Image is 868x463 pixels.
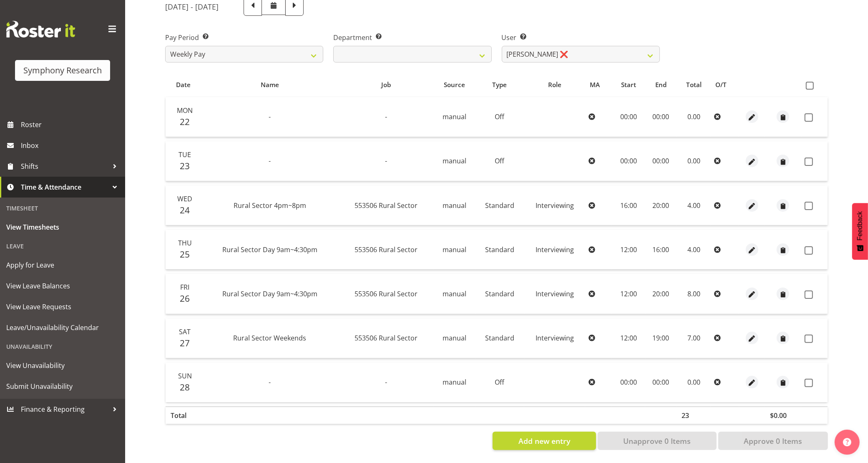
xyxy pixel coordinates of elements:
[2,317,123,338] a: Leave/Unavailability Calendar
[677,274,711,314] td: 8.00
[852,203,868,260] button: Feedback - Show survey
[476,274,524,314] td: Standard
[677,230,711,270] td: 4.00
[476,185,524,225] td: Standard
[476,318,524,358] td: Standard
[612,97,645,137] td: 00:00
[677,141,711,181] td: 0.00
[180,283,189,292] span: Fri
[612,363,645,402] td: 00:00
[443,112,466,121] span: manual
[176,80,191,90] span: Date
[443,333,466,343] span: manual
[6,321,119,334] span: Leave/Unavailability Calendar
[21,160,108,173] span: Shifts
[2,200,123,217] div: Timesheet
[180,381,190,393] span: 28
[612,318,645,358] td: 12:00
[355,245,418,254] span: 553506 Rural Sector
[23,64,102,77] div: Symphony Research
[333,33,491,43] label: Department
[2,376,123,397] a: Submit Unavailability
[443,378,466,387] span: manual
[443,289,466,298] span: manual
[536,333,574,343] span: Interviewing
[21,403,108,415] span: Finance & Reporting
[744,435,802,446] span: Approve 0 Items
[21,118,121,131] span: Roster
[222,289,317,298] span: Rural Sector Day 9am~4:30pm
[612,274,645,314] td: 12:00
[476,141,524,181] td: Off
[536,245,574,254] span: Interviewing
[502,33,660,43] label: User
[6,221,119,233] span: View Timesheets
[590,80,600,90] span: MA
[598,432,717,450] button: Unapprove 0 Items
[677,185,711,225] td: 4.00
[179,150,191,159] span: Tue
[444,80,465,90] span: Source
[493,80,507,90] span: Type
[2,255,123,275] a: Apply for Leave
[269,156,271,165] span: -
[856,211,864,240] span: Feedback
[6,259,119,271] span: Apply for Leave
[677,363,711,402] td: 0.00
[6,280,119,292] span: View Leave Balances
[385,112,387,121] span: -
[443,245,466,254] span: manual
[21,139,121,152] span: Inbox
[2,296,123,317] a: View Leave Requests
[180,160,190,172] span: 23
[180,337,190,349] span: 27
[382,80,391,90] span: Job
[677,406,711,424] th: 23
[2,217,123,238] a: View Timesheets
[180,293,190,304] span: 26
[2,238,123,255] div: Leave
[476,97,524,137] td: Off
[686,80,702,90] span: Total
[536,289,574,298] span: Interviewing
[6,380,119,393] span: Submit Unavailability
[385,378,387,387] span: -
[536,201,574,210] span: Interviewing
[2,275,123,296] a: View Leave Balances
[677,97,711,137] td: 0.00
[548,80,561,90] span: Role
[355,201,418,210] span: 553506 Rural Sector
[165,2,219,11] h5: [DATE] - [DATE]
[6,21,75,38] img: Rosterit website logo
[645,141,677,181] td: 00:00
[765,406,801,424] th: $0.00
[2,338,123,355] div: Unavailability
[518,435,570,446] span: Add new entry
[443,156,466,165] span: manual
[178,371,192,380] span: Sun
[645,363,677,402] td: 00:00
[355,289,418,298] span: 553506 Rural Sector
[655,80,667,90] span: End
[718,432,828,450] button: Approve 0 Items
[21,181,108,193] span: Time & Attendance
[222,245,317,254] span: Rural Sector Day 9am~4:30pm
[261,80,279,90] span: Name
[612,230,645,270] td: 12:00
[645,274,677,314] td: 20:00
[443,201,466,210] span: manual
[269,378,271,387] span: -
[623,435,691,446] span: Unapprove 0 Items
[2,355,123,376] a: View Unavailability
[621,80,636,90] span: Start
[476,230,524,270] td: Standard
[645,230,677,270] td: 16:00
[476,363,524,402] td: Off
[493,432,596,450] button: Add new entry
[677,318,711,358] td: 7.00
[269,112,271,121] span: -
[612,185,645,225] td: 16:00
[178,238,192,248] span: Thu
[180,204,190,216] span: 24
[180,248,190,260] span: 25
